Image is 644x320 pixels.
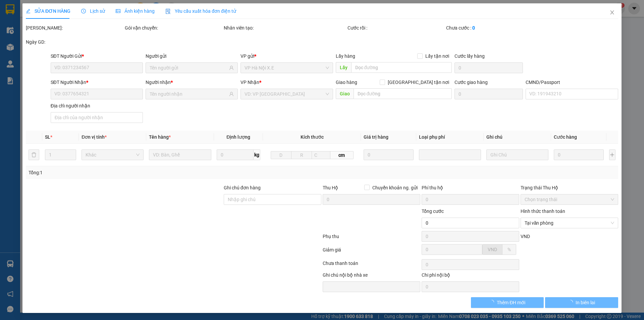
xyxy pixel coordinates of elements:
div: Người gửi [146,52,238,60]
input: 0 [554,149,604,160]
span: loading [489,300,497,305]
button: delete [29,149,39,160]
div: VP gửi [241,52,333,60]
span: clock-circle [81,9,86,13]
label: Hình thức thanh toán [521,209,565,214]
span: cm [330,151,353,159]
span: user [229,92,234,96]
div: Ngày GD: [26,38,123,46]
span: Lấy [336,62,351,73]
button: Thêm ĐH mới [471,297,544,308]
input: Địa chỉ của người nhận [51,112,143,123]
div: Ghi chú nội bộ nhà xe [323,271,420,281]
input: Cước giao hàng [454,89,523,99]
span: Tại văn phòng [525,218,614,228]
input: Tên người nhận [150,90,228,98]
div: Cước rồi : [347,24,445,32]
span: Lấy hàng [336,53,355,59]
label: Cước lấy hàng [454,53,485,59]
span: Đơn vị tính [82,134,107,140]
span: VND [521,234,530,239]
input: Dọc đường [351,62,452,73]
input: 0 [364,149,414,160]
th: Loại phụ phí [416,131,484,144]
div: [PERSON_NAME]: [26,24,123,32]
input: Cước lấy hàng [454,62,523,73]
div: Phụ thu [322,233,421,244]
span: Tổng cước [422,209,444,214]
span: % [507,247,511,252]
span: Định lượng [226,134,250,140]
input: Ghi chú đơn hàng [224,194,321,205]
div: Gói vận chuyển: [125,24,222,32]
input: VD: Bàn, Ghế [149,149,211,160]
span: Kích thước [301,134,324,140]
input: C [312,151,330,159]
span: user [229,65,234,70]
div: Chưa cước : [446,24,544,32]
div: Giảm giá [322,246,421,258]
input: D [271,151,291,159]
span: SỬA ĐƠN HÀNG [26,8,70,14]
div: Chi phí nội bộ [422,271,519,281]
img: icon [165,9,171,14]
span: Giao hàng [336,80,357,85]
input: Dọc đường [354,88,452,99]
div: Người nhận [146,79,238,86]
input: R [291,151,312,159]
span: loading [568,300,576,305]
button: In biên lai [545,297,618,308]
span: Thêm ĐH mới [497,299,525,306]
span: Lịch sử [81,8,105,14]
span: Chọn trạng thái [525,194,614,204]
span: edit [26,9,31,13]
span: SL [45,134,50,140]
span: kg [254,149,260,160]
b: 0 [473,25,475,31]
th: Ghi chú [484,131,551,144]
div: Trạng thái Thu Hộ [521,184,618,191]
input: Tên người gửi [150,64,228,72]
div: Tổng: 1 [29,169,249,176]
span: Chuyển khoản ng. gửi [370,184,420,191]
span: close [609,10,615,15]
span: Giao [336,88,354,99]
span: VP Hà Nội X.E [245,63,329,73]
input: Ghi Chú [486,149,548,160]
div: Địa chỉ người nhận [51,102,143,109]
span: VP Nhận [241,80,260,85]
span: Lấy tận nơi [423,52,452,60]
label: Cước giao hàng [454,80,488,85]
button: Close [603,3,622,22]
div: Phí thu hộ [422,184,519,194]
span: Yêu cầu xuất hóa đơn điện tử [165,8,236,14]
span: Cước hàng [554,134,577,140]
label: Ghi chú đơn hàng [224,185,261,190]
span: Thu Hộ [323,185,338,190]
div: Chưa thanh toán [322,260,421,271]
span: [GEOGRAPHIC_DATA] tận nơi [385,79,452,86]
span: Ảnh kiện hàng [116,8,155,14]
div: SĐT Người Gửi [51,52,143,60]
button: plus [609,149,615,160]
div: SĐT Người Nhận [51,79,143,86]
span: Khác [86,150,140,160]
span: In biên lai [576,299,595,306]
span: VND [488,247,497,252]
div: Nhân viên tạo: [224,24,346,32]
span: Giá trị hàng [364,134,389,140]
span: Tên hàng [149,134,171,140]
div: CMND/Passport [526,79,618,86]
span: picture [116,9,120,13]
